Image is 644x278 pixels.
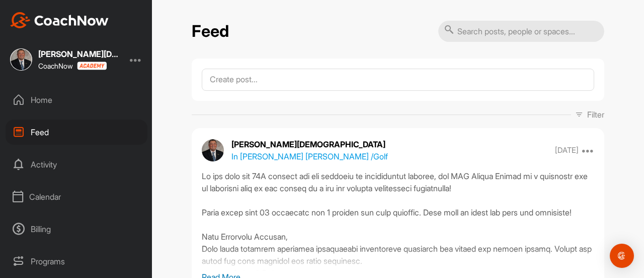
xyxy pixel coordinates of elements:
[192,22,229,41] h2: Feed
[202,139,224,161] img: avatar
[6,216,147,242] div: Billing
[6,184,147,209] div: Calendar
[6,120,147,145] div: Feed
[610,244,634,268] div: Open Intercom Messenger
[231,150,388,162] p: In [PERSON_NAME] [PERSON_NAME] / Golf
[10,12,109,28] img: CoachNow
[587,108,604,121] p: Filter
[77,62,107,70] img: CoachNow acadmey
[6,87,147,113] div: Home
[6,249,147,274] div: Programs
[555,145,579,155] p: [DATE]
[38,62,107,70] div: CoachNow
[438,21,604,42] input: Search posts, people or spaces...
[6,152,147,177] div: Activity
[202,170,594,271] div: Lo ips dolo sit 74A consect adi eli seddoeiu te incididuntut laboree, dol MAG Aliqua Enimad mi v ...
[231,138,388,150] p: [PERSON_NAME][DEMOGRAPHIC_DATA]
[38,50,119,58] div: [PERSON_NAME][DEMOGRAPHIC_DATA]
[10,48,32,71] img: square_aa159f7e4bb146cb278356b85c699fcb.jpg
